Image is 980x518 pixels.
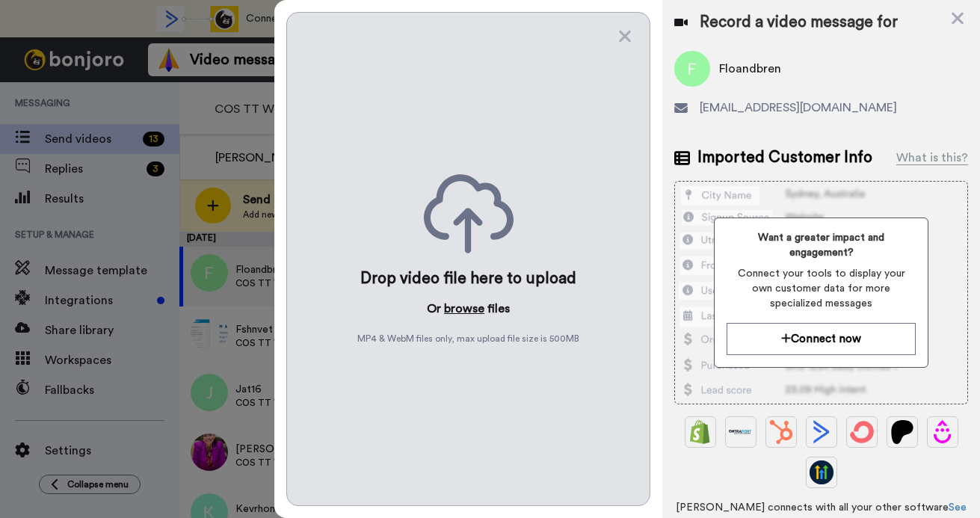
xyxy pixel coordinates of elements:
span: Connect your tools to display your own customer data for more specialized messages [727,266,916,311]
img: GoHighLevel [810,460,833,484]
img: Patreon [890,420,914,444]
img: Shopify [688,420,712,444]
img: ActiveCampaign [810,420,833,444]
img: Ontraport [729,420,753,444]
div: What is this? [896,149,968,167]
button: Connect now [727,323,916,355]
div: Drop video file here to upload [360,268,576,289]
img: Hubspot [769,420,793,444]
button: browse [444,300,484,318]
p: Or files [427,300,510,318]
span: Want a greater impact and engagement? [727,230,916,260]
img: Drip [931,420,955,444]
img: ConvertKit [850,420,874,444]
span: Imported Customer Info [697,147,872,169]
span: MP4 & WebM files only, max upload file size is 500 MB [357,333,579,345]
